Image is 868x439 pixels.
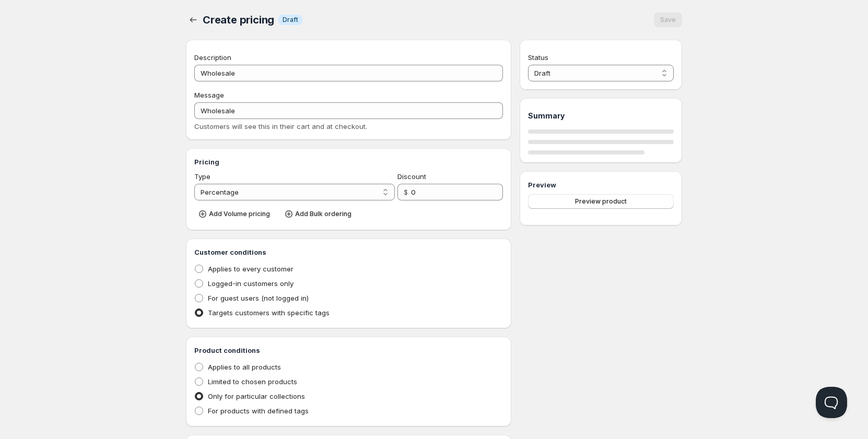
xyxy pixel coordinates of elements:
h3: Preview [528,180,674,190]
span: Discount [397,172,426,181]
span: Applies to all products [208,363,281,371]
span: Draft [283,16,298,24]
h3: Pricing [194,157,503,167]
span: Status [528,53,548,62]
span: For guest users (not logged in) [208,294,309,302]
span: Limited to chosen products [208,377,297,386]
span: Add Bulk ordering [295,210,351,218]
span: For products with defined tags [208,407,309,415]
button: Add Bulk ordering [280,207,358,221]
button: Add Volume pricing [194,207,276,221]
h3: Customer conditions [194,247,503,257]
span: Create pricing [203,14,274,26]
h1: Summary [528,111,674,121]
span: Applies to every customer [208,265,294,273]
button: Preview product [528,194,674,209]
input: Private internal description [194,65,503,81]
span: Message [194,91,224,99]
span: Type [194,172,210,181]
span: Preview product [575,197,627,206]
span: Add Volume pricing [209,210,270,218]
h3: Product conditions [194,345,503,355]
span: Only for particular collections [208,392,305,400]
span: $ [404,188,408,196]
span: Description [194,53,231,62]
span: Customers will see this in their cart and at checkout. [194,122,367,130]
span: Targets customers with specific tags [208,309,330,317]
iframe: Help Scout Beacon - Open [816,387,847,418]
span: Logged-in customers only [208,279,294,288]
